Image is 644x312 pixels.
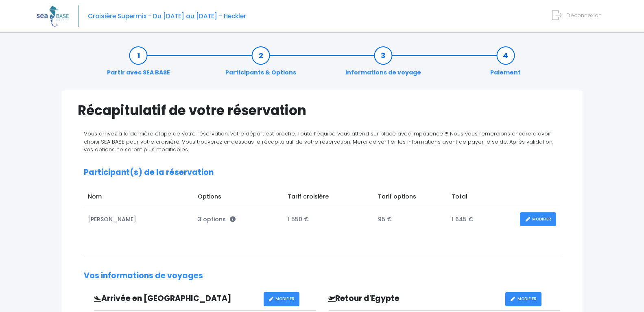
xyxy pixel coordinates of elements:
a: Participants & Options [221,51,300,77]
span: 3 options [198,215,236,223]
a: Partir avec SEA BASE [103,51,174,77]
td: 1 645 € [448,208,516,231]
a: Informations de voyage [341,51,425,77]
h2: Participant(s) de la réservation [84,168,560,177]
td: 95 € [374,208,448,231]
h1: Récapitulatif de votre réservation [78,103,566,118]
a: MODIFIER [520,212,556,227]
span: Croisière Supermix - Du [DATE] au [DATE] - Heckler [88,12,246,20]
h3: Retour d'Egypte [322,294,505,303]
span: Vous arrivez à la dernière étape de votre réservation, votre départ est proche. Toute l’équipe vo... [84,130,553,153]
td: Options [194,188,284,208]
td: Total [448,188,516,208]
a: Paiement [486,51,525,77]
td: Tarif croisière [284,188,374,208]
td: Nom [84,188,194,208]
span: Déconnexion [566,11,602,19]
h2: Vos informations de voyages [84,271,560,281]
td: Tarif options [374,188,448,208]
a: MODIFIER [505,292,541,306]
td: [PERSON_NAME] [84,208,194,231]
a: MODIFIER [264,292,300,306]
h3: Arrivée en [GEOGRAPHIC_DATA] [88,294,264,303]
td: 1 550 € [284,208,374,231]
